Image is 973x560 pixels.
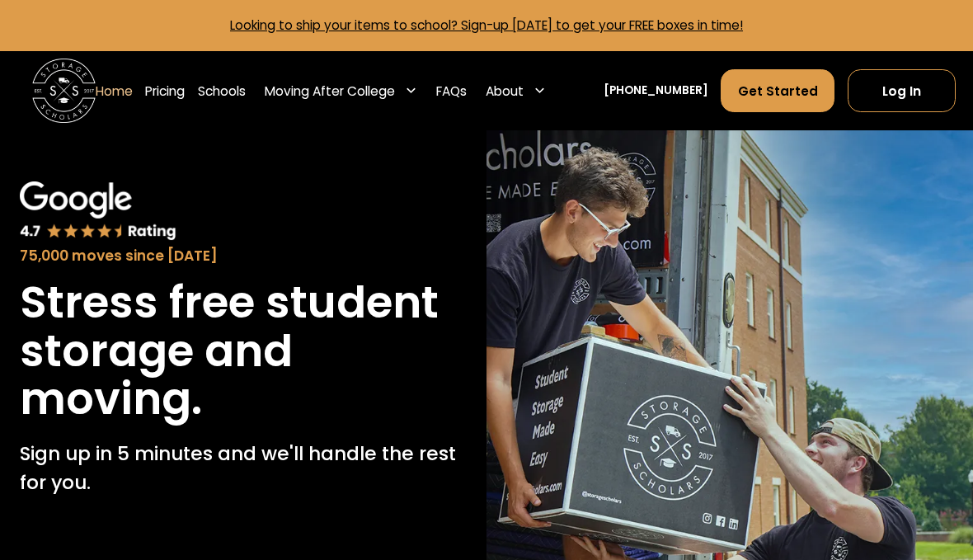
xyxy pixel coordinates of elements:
[480,68,552,113] div: About
[20,181,176,241] img: Google 4.7 star rating
[145,68,185,113] a: Pricing
[32,59,96,122] img: Storage Scholars main logo
[265,82,395,101] div: Moving After College
[198,68,246,113] a: Schools
[230,16,743,34] a: Looking to ship your items to school? Sign-up [DATE] to get your FREE boxes in time!
[721,69,834,112] a: Get Started
[604,82,708,99] a: [PHONE_NUMBER]
[20,245,466,266] div: 75,000 moves since [DATE]
[96,68,133,113] a: Home
[848,69,956,112] a: Log In
[486,82,524,101] div: About
[20,440,466,497] p: Sign up in 5 minutes and we'll handle the rest for you.
[32,59,96,122] a: home
[20,279,466,423] h1: Stress free student storage and moving.
[436,68,467,113] a: FAQs
[258,68,423,113] div: Moving After College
